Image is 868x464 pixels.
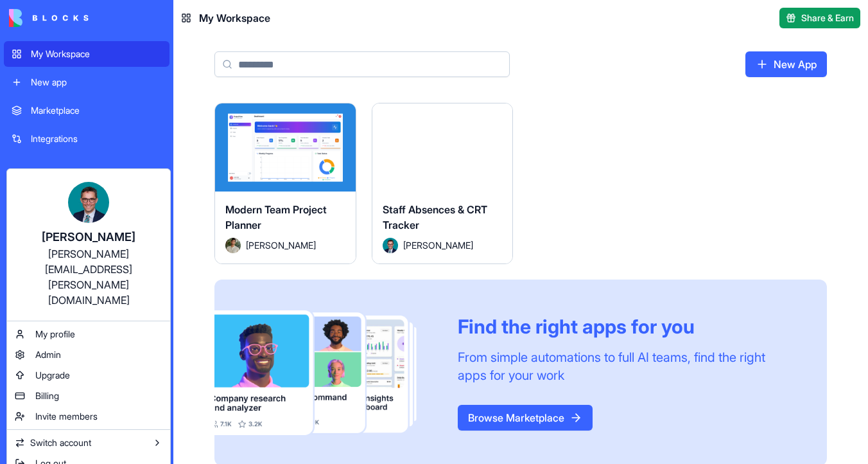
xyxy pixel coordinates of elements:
span: Admin [35,348,61,361]
span: Invite members [35,410,98,423]
span: Billing [35,389,59,402]
span: Switch account [30,436,91,449]
span: Upgrade [35,369,70,382]
a: [PERSON_NAME][PERSON_NAME][EMAIL_ADDRESS][PERSON_NAME][DOMAIN_NAME] [10,172,168,318]
a: Upgrade [10,365,168,386]
span: Recent [4,172,169,183]
a: My profile [10,324,168,344]
a: Admin [10,344,168,365]
a: Invite members [10,406,168,427]
div: [PERSON_NAME] [20,228,157,246]
a: Billing [10,386,168,406]
img: ACg8ocIWlyrQpyC9rYw-i5p2BYllzGazdWR06BEnwygcaoTbuhncZJth=s96-c [68,182,109,223]
div: [PERSON_NAME][EMAIL_ADDRESS][PERSON_NAME][DOMAIN_NAME] [20,246,157,308]
span: My profile [35,328,75,341]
